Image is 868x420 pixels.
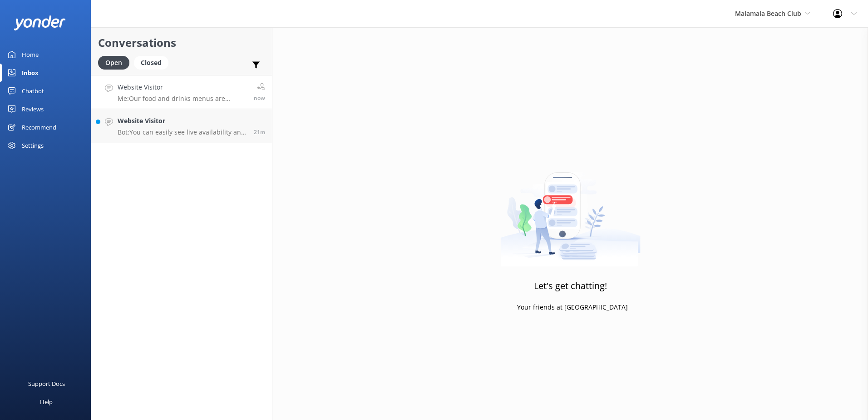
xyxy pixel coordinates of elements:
h4: Website Visitor [118,116,247,126]
span: Aug 31 2025 01:56pm (UTC +12:00) Pacific/Auckland [254,94,265,102]
div: Home [22,45,39,64]
h4: Website Visitor [118,82,247,92]
p: Bot: You can easily see live availability and book online at [URL][DOMAIN_NAME]. Other ways to bo... [118,128,247,136]
div: Open [98,56,129,70]
img: yonder-white-logo.png [14,15,66,30]
a: Website VisitorMe:Our food and drinks menus are available to view on our website here: [URL][DOMA... [91,75,272,109]
span: Aug 31 2025 01:35pm (UTC +12:00) Pacific/Auckland [254,128,265,136]
a: Open [98,57,134,67]
div: Chatbot [22,82,44,100]
div: Recommend [22,118,56,136]
div: Support Docs [28,375,65,393]
p: Me: Our food and drinks menus are available to view on our website here: [URL][DOMAIN_NAME] [118,95,247,103]
div: Inbox [22,64,39,82]
a: Closed [134,57,173,67]
img: artwork of a man stealing a conversation from at giant smartphone [500,153,641,267]
div: Help [40,393,53,411]
div: Reviews [22,100,44,118]
div: Settings [22,136,44,155]
p: - Your friends at [GEOGRAPHIC_DATA] [513,302,628,312]
h2: Conversations [98,34,265,51]
span: Malamala Beach Club [735,9,801,18]
h3: Let's get chatting! [534,279,607,293]
a: Website VisitorBot:You can easily see live availability and book online at [URL][DOMAIN_NAME]. Ot... [91,109,272,143]
div: Closed [134,56,168,70]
